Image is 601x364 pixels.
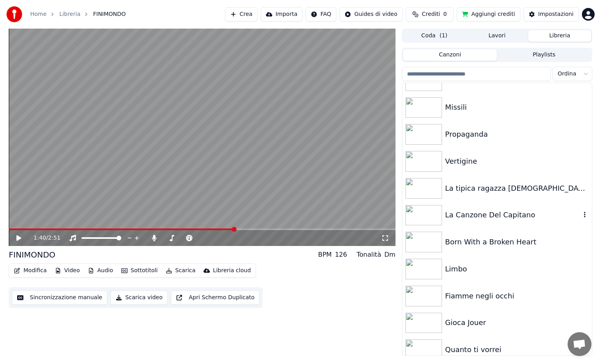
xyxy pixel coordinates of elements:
[48,234,60,242] span: 2:51
[523,7,579,21] button: Impostazioni
[445,102,589,113] div: Missili
[111,290,168,305] button: Scarica video
[445,236,589,248] div: Born With a Broken Heart
[445,290,589,302] div: Fiamme negli occhi
[318,250,332,259] div: BPM
[457,7,520,21] button: Aggiungi crediti
[93,10,126,18] span: FINIMONDO
[171,290,260,305] button: Apri Schermo Duplicato
[466,30,529,42] button: Lavori
[339,7,402,21] button: Guides di video
[11,265,50,276] button: Modifica
[440,32,448,40] span: ( 1 )
[52,265,83,276] button: Video
[118,265,161,276] button: Sottotitoli
[406,7,454,21] button: Crediti0
[34,234,46,242] span: 1:40
[445,317,589,328] div: Gioca Jouer
[357,250,381,259] div: Tonalità
[6,6,22,22] img: youka
[225,7,258,21] button: Crea
[403,49,497,61] button: Canzoni
[445,344,589,355] div: Quanto ti vorrei
[261,7,302,21] button: Importa
[445,263,589,275] div: Limbo
[445,209,581,221] div: La Canzone Del Capitano
[335,250,347,259] div: 126
[9,249,55,260] div: FINIMONDO
[30,10,126,18] nav: breadcrumb
[163,265,199,276] button: Scarica
[445,183,589,194] div: La tipica ragazza [DEMOGRAPHIC_DATA]
[558,70,576,78] span: Ordina
[213,267,251,275] div: Libreria cloud
[445,156,589,167] div: Vertigine
[12,290,107,305] button: Sincronizzazione manuale
[59,10,80,18] a: Libreria
[384,250,395,259] div: Dm
[528,30,591,42] button: Libreria
[85,265,116,276] button: Audio
[443,10,447,18] span: 0
[34,234,53,242] div: /
[403,30,466,42] button: Coda
[30,10,47,18] a: Home
[497,49,591,61] button: Playlists
[306,7,336,21] button: FAQ
[445,129,589,140] div: Propaganda
[422,10,440,18] span: Crediti
[568,332,591,356] a: Aprire la chat
[538,10,574,18] div: Impostazioni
